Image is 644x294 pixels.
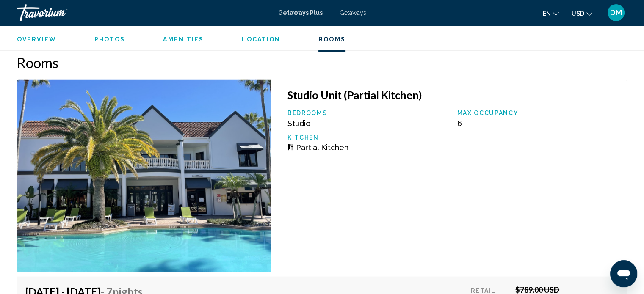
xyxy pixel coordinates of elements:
[17,54,627,71] h2: Rooms
[610,260,637,287] iframe: Button to launch messaging window
[572,7,592,19] button: Change currency
[457,119,462,128] span: 6
[242,36,280,43] span: Location
[296,143,348,152] span: Partial Kitchen
[94,36,125,43] span: Photos
[17,4,270,21] a: Travorium
[242,36,280,43] button: Location
[605,4,627,22] button: User Menu
[340,9,366,16] a: Getaways
[610,8,622,17] span: DM
[163,36,204,43] span: Amenities
[17,36,56,43] span: Overview
[572,10,584,17] span: USD
[457,110,618,116] p: Max Occupancy
[287,110,449,116] p: Bedrooms
[94,36,125,43] button: Photos
[278,9,323,16] a: Getaways Plus
[287,134,449,141] p: Kitchen
[17,80,271,272] img: 8615O01X.jpg
[17,36,56,43] button: Overview
[543,7,559,19] button: Change language
[287,88,618,101] h3: Studio Unit (Partial Kitchen)
[543,10,551,17] span: en
[318,36,345,43] span: Rooms
[163,36,204,43] button: Amenities
[318,36,345,43] button: Rooms
[287,119,310,128] span: Studio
